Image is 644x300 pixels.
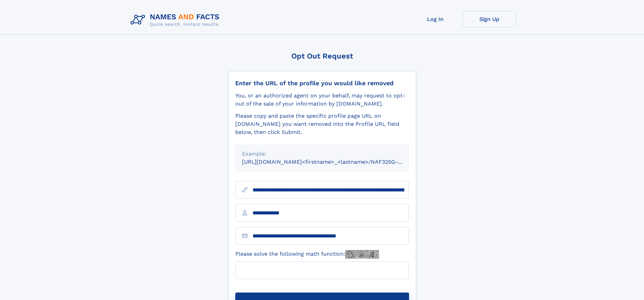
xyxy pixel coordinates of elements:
[408,11,462,27] a: Log In
[242,150,402,158] div: Example:
[462,11,517,27] a: Sign Up
[235,112,409,136] div: Please copy and paste the specific profile page URL on [DOMAIN_NAME] you want removed into the Pr...
[235,250,379,259] label: Please solve the following math function:
[235,92,409,108] div: You, or an authorized agent on your behalf, may request to opt-out of the sale of your informatio...
[228,52,416,60] div: Opt Out Request
[128,11,225,29] img: Logo Names and Facts
[242,159,422,165] small: [URL][DOMAIN_NAME]<firstname>_<lastname>/NAF325G-xxxxxxxx
[235,79,409,87] div: Enter the URL of the profile you would like removed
